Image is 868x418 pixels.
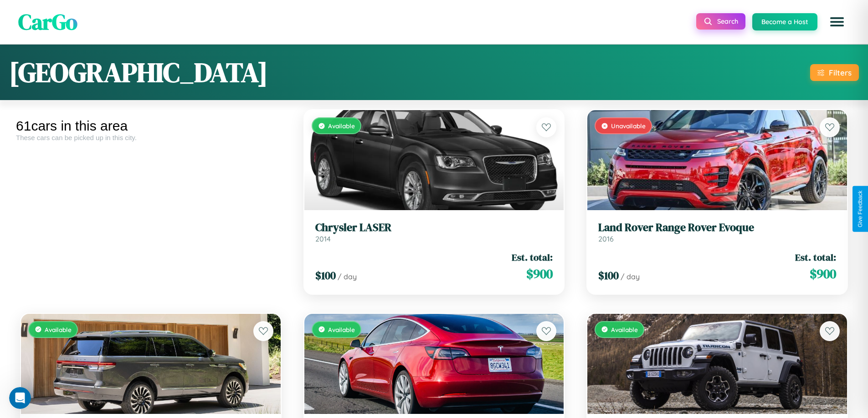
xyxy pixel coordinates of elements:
span: $ 900 [810,265,836,283]
div: 61 cars in this area [16,118,286,134]
button: Become a Host [752,13,817,30]
button: Open menu [824,9,850,35]
span: Unavailable [611,122,646,130]
span: / day [338,272,357,281]
a: Chrysler LASER2014 [315,221,553,243]
span: Est. total: [512,251,553,264]
iframe: Intercom live chat [9,387,31,409]
button: Search [696,13,745,30]
span: Available [45,326,72,333]
span: Est. total: [795,251,836,264]
span: Available [328,326,355,333]
span: Available [328,122,355,130]
h3: Land Rover Range Rover Evoque [598,221,836,234]
div: These cars can be picked up in this city. [16,134,286,141]
div: Give Feedback [857,191,863,227]
span: $ 900 [526,265,553,283]
h1: [GEOGRAPHIC_DATA] [9,54,268,91]
span: / day [621,272,640,281]
h3: Chrysler LASER [315,221,553,234]
span: 2014 [315,234,331,243]
span: 2016 [598,234,614,243]
button: Filters [810,64,859,81]
span: Available [611,326,638,333]
div: Filters [829,68,852,77]
span: Search [717,17,738,25]
span: $ 100 [315,268,336,283]
span: CarGo [18,7,77,37]
a: Land Rover Range Rover Evoque2016 [598,221,836,243]
span: $ 100 [598,268,619,283]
